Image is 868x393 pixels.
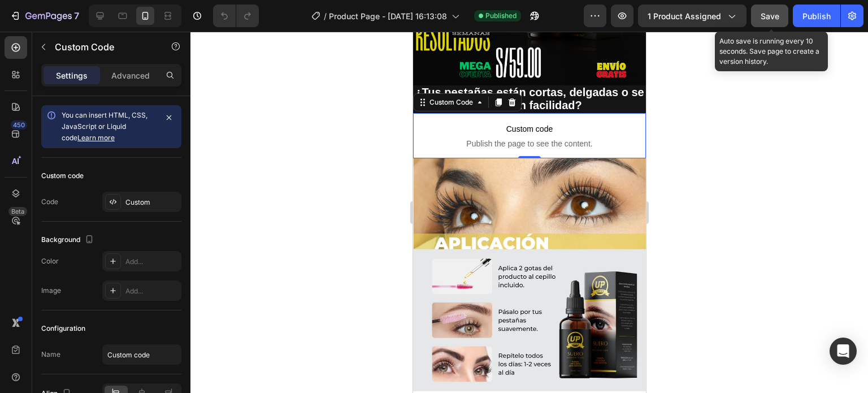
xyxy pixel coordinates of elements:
[41,349,60,360] div: Name
[41,256,59,266] div: Color
[638,5,747,27] button: 1 product assigned
[56,70,88,81] p: Settings
[111,70,150,81] p: Advanced
[213,5,259,27] div: Undo/Redo
[830,338,857,365] div: Open Intercom Messenger
[125,286,179,296] div: Add...
[802,10,831,22] div: Publish
[648,10,721,22] span: 1 product assigned
[125,257,179,267] div: Add...
[5,5,84,27] button: 7
[62,111,147,142] span: You can insert HTML, CSS, JavaScript or Liquid code
[793,5,840,27] button: Publish
[77,133,115,142] a: Learn more
[41,323,85,334] div: Configuration
[324,10,327,22] span: /
[41,286,61,296] div: Image
[41,171,84,181] div: Custom code
[125,197,179,208] div: Custom
[751,5,788,27] button: Save
[8,207,27,216] div: Beta
[11,120,27,129] div: 450
[41,232,96,248] div: Background
[329,10,447,22] span: Product Page - [DATE] 16:13:08
[413,32,646,393] iframe: Design area
[55,40,151,54] p: Custom Code
[485,11,517,21] span: Published
[41,197,58,207] div: Code
[74,9,79,23] p: 7
[761,11,779,21] span: Save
